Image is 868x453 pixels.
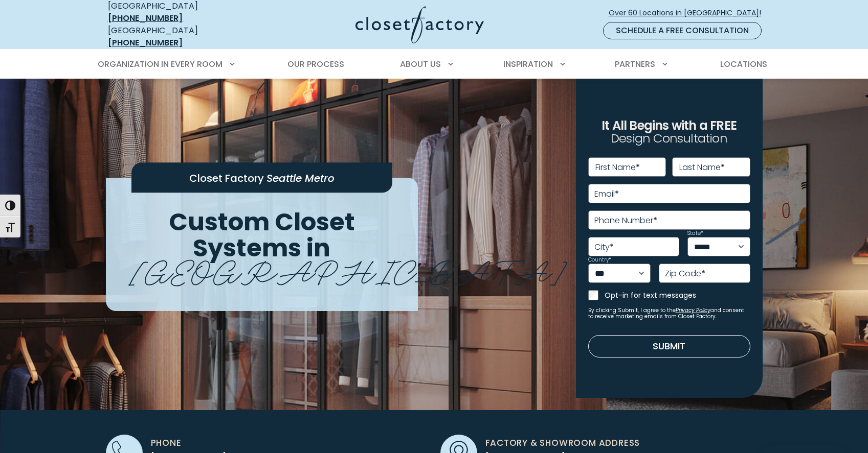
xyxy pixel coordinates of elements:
span: It All Begins with a FREE [602,117,737,134]
span: Inspiration [503,58,553,70]
label: City [594,243,614,251]
label: First Name [595,163,640,172]
small: By clicking Submit, I agree to the and consent to receive marketing emails from Closet Factory. [588,307,750,320]
span: Locations [720,58,767,70]
span: Our Process [287,58,344,70]
label: Zip Code [665,270,705,278]
span: Organization in Every Room [98,58,222,70]
span: Partners [615,58,655,70]
span: Closet Factory [189,171,264,185]
img: Closet Factory Logo [355,6,484,43]
span: Over 60 Locations in [GEOGRAPHIC_DATA]! [609,8,769,18]
label: Phone Number [594,217,657,225]
span: About Us [400,58,441,70]
span: [GEOGRAPHIC_DATA] [129,246,567,292]
label: Email [594,190,619,198]
a: Schedule a Free Consultation [603,22,762,39]
span: Custom Closet Systems in [169,205,355,265]
span: Factory & Showroom Address [485,437,640,449]
a: Over 60 Locations in [GEOGRAPHIC_DATA]! [608,4,770,22]
span: Seattle Metro [266,171,335,185]
label: Country [588,257,611,263]
span: Phone [151,437,182,449]
button: Submit [588,335,750,357]
a: Privacy Policy [676,306,710,314]
nav: Primary Menu [91,50,778,79]
label: State [687,231,703,236]
label: Opt-in for text messages [605,290,750,300]
a: [PHONE_NUMBER] [108,37,183,49]
div: [GEOGRAPHIC_DATA] [108,25,256,49]
span: Design Consultation [611,130,727,147]
label: Last Name [679,163,725,172]
a: [PHONE_NUMBER] [108,12,183,24]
